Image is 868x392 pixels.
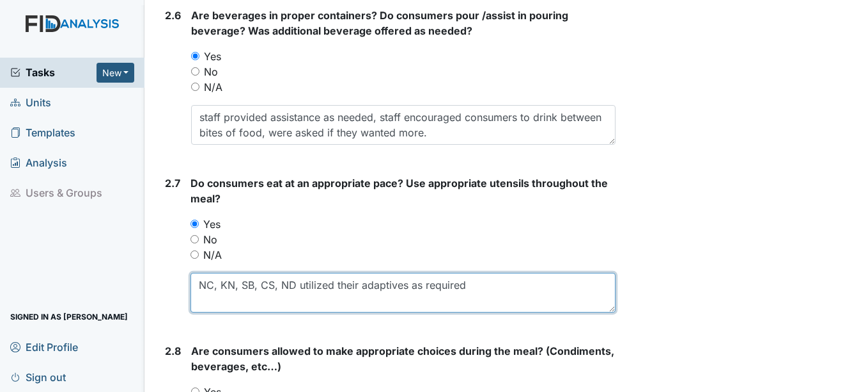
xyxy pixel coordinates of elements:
[191,9,568,37] span: Are beverages in proper containers? Do consumers pour /assist in pouring beverage? Was additional...
[190,250,199,259] input: N/A
[165,176,180,191] label: 2.7
[10,153,67,173] span: Analysis
[10,65,97,80] a: Tasks
[10,337,78,357] span: Edit Profile
[204,49,221,64] label: Yes
[203,216,221,232] label: Yes
[204,64,218,79] label: No
[10,123,75,143] span: Templates
[191,83,199,91] input: N/A
[203,232,217,247] label: No
[191,67,199,76] input: No
[191,52,199,60] input: Yes
[165,343,181,359] label: 2.8
[10,307,128,327] span: Signed in as [PERSON_NAME]
[203,247,222,263] label: N/A
[165,8,181,23] label: 2.6
[97,63,135,83] button: New
[190,235,199,243] input: No
[190,177,608,205] span: Do consumers eat at an appropriate pace? Use appropriate utensils throughout the meal?
[190,220,199,228] input: Yes
[10,93,51,113] span: Units
[204,79,222,95] label: N/A
[191,345,614,373] span: Are consumers allowed to make appropriate choices during the meal? (Condiments, beverages, etc…)
[10,367,66,387] span: Sign out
